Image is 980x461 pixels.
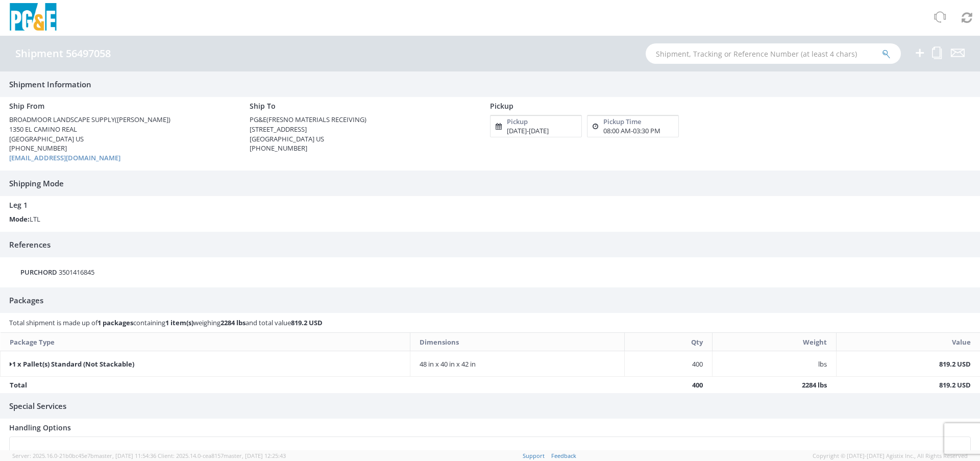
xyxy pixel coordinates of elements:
th: Qty [625,333,713,351]
td: 819.2 USD [836,377,980,393]
th: Package Type [1,333,410,351]
div: BROADMOOR LANDSCAPE SUPPLY [9,115,234,125]
strong: 819.2 USD [939,359,971,369]
strong: 819.2 USD [291,318,323,327]
span: (FRESNO MATERIALS RECEIVING) [266,115,366,124]
td: 48 in x 40 in x 42 in [410,351,625,377]
div: 1350 EL CAMINO REAL [9,125,234,134]
span: Copyright © [DATE]-[DATE] Agistix Inc., All Rights Reserved [813,452,968,460]
strong: 1 packages [97,318,133,327]
span: - [631,126,633,135]
h4: Shipment 56497058 [15,48,111,59]
span: 3501416845 [59,268,94,277]
strong: 1 x Pallet(s) Standard (Not Stackable) [10,359,134,369]
input: Shipment, Tracking or Reference Number (at least 4 chars) [646,43,901,64]
h4: Ship To [250,102,475,110]
span: ([PERSON_NAME]) [115,115,170,124]
strong: 1 item(s) [165,318,193,327]
th: Dimensions [410,333,625,351]
h4: Leg 1 [9,201,971,209]
div: [STREET_ADDRESS] [250,125,475,134]
h4: Ship From [9,102,234,110]
img: pge-logo-06675f144f4cfa6a6814.png [8,3,59,33]
td: 400 [625,351,713,377]
h5: Pickup [507,118,528,125]
span: - [527,126,529,135]
td: Total [1,377,625,393]
h4: Handling Options [9,424,971,431]
div: 08:00 AM 03:30 PM [603,126,660,136]
strong: 2284 lbs [220,318,246,327]
th: Weight [712,333,836,351]
div: [PHONE_NUMBER] [250,143,475,153]
span: master, [DATE] 12:25:43 [224,452,286,459]
td: lbs [712,351,836,377]
h5: Pickup Time [603,118,641,125]
th: Value [836,333,980,351]
div: [GEOGRAPHIC_DATA] US [250,134,475,144]
div: [DATE] [DATE] [507,126,549,136]
a: Feedback [551,452,576,459]
span: Server: 2025.16.0-21b0bc45e7b [12,452,156,459]
a: [EMAIL_ADDRESS][DOMAIN_NAME] [9,153,120,162]
div: LTL [2,214,246,224]
span: master, [DATE] 11:54:36 [94,452,156,459]
h5: PURCHORD [20,269,57,276]
strong: Mode: [9,214,30,224]
div: PG&E [250,115,475,125]
span: Client: 2025.14.0-cea8157 [158,452,286,459]
a: Support [523,452,545,459]
td: 2284 lbs [712,377,836,393]
h4: Pickup [490,102,795,110]
td: 400 [625,377,713,393]
div: [PHONE_NUMBER] [9,143,234,153]
div: [GEOGRAPHIC_DATA] US [9,134,234,144]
